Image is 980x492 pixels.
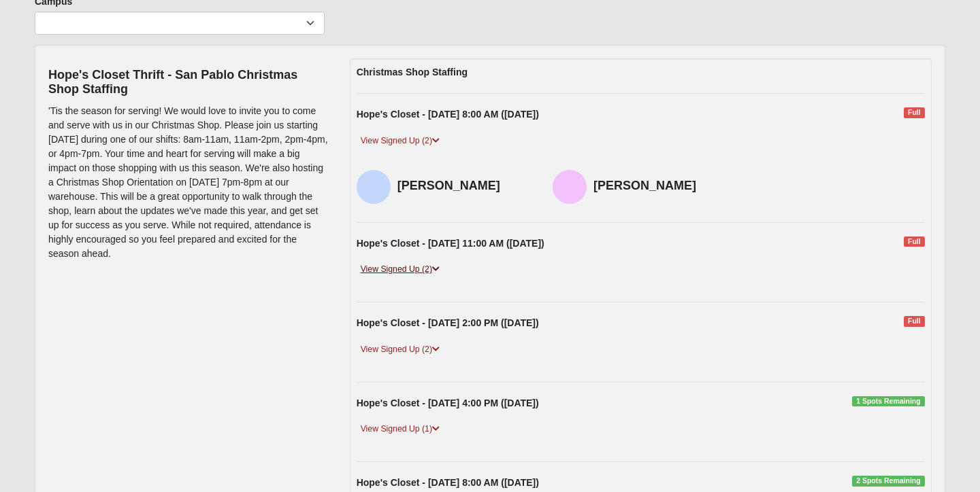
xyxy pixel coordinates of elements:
[904,316,925,327] span: Full
[852,476,925,487] span: 2 Spots Remaining
[357,67,468,77] strong: Christmas Shop Staffing
[553,170,587,204] img: Joel Van Blaricom
[357,342,444,357] a: View Signed Up (2)
[48,104,329,261] p: 'Tis the season for serving! We would love to invite you to come and serve with us in our Christm...
[357,238,544,249] strong: Hope's Closet - [DATE] 11:00 AM ([DATE])
[357,317,539,328] strong: Hope's Closet - [DATE] 2:00 PM ([DATE])
[357,422,444,436] a: View Signed Up (1)
[397,179,532,194] h4: [PERSON_NAME]
[904,236,925,247] span: Full
[357,262,444,277] a: View Signed Up (2)
[357,477,539,488] strong: Hope's Closet - [DATE] 8:00 AM ([DATE])
[357,109,539,120] strong: Hope's Closet - [DATE] 8:00 AM ([DATE])
[357,398,539,408] strong: Hope's Closet - [DATE] 4:00 PM ([DATE])
[357,134,444,148] a: View Signed Up (2)
[852,396,925,407] span: 1 Spots Remaining
[593,179,728,194] h4: [PERSON_NAME]
[48,68,329,97] h4: Hope's Closet Thrift - San Pablo Christmas Shop Staffing
[904,107,925,118] span: Full
[357,170,391,204] img: Michelle Pembroke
